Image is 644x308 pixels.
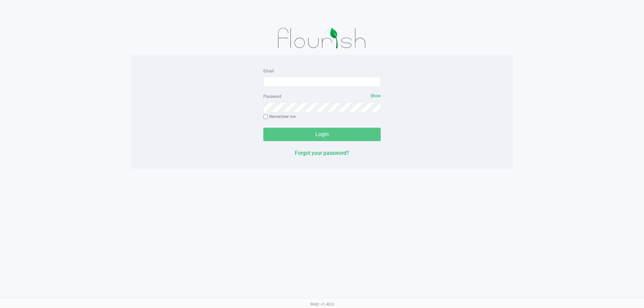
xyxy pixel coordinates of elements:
span: Web: v1.40.0 [310,302,334,307]
input: Remember me [263,115,268,119]
button: Forgot your password? [295,149,349,157]
span: Show [371,94,381,98]
label: Password [263,94,281,100]
label: Email [263,68,274,74]
label: Remember me [263,114,296,120]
